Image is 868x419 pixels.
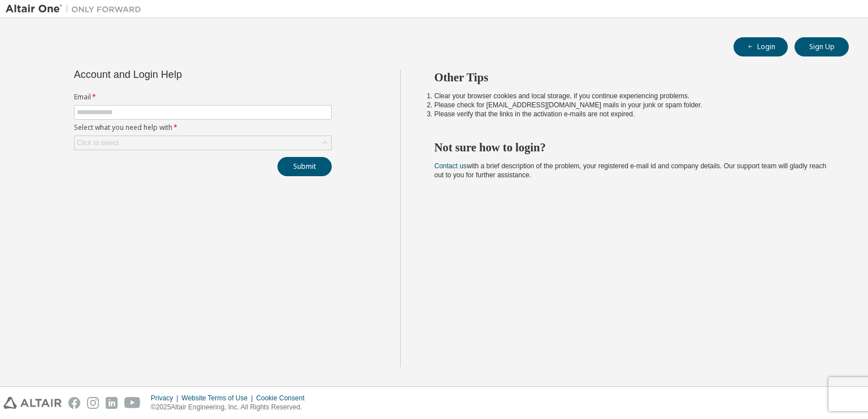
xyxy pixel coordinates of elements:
div: Cookie Consent [256,394,311,403]
img: Altair One [6,3,147,15]
div: Account and Login Help [74,70,280,79]
div: Website Terms of Use [181,394,256,403]
button: Sign Up [795,37,849,56]
label: Select what you need help with [74,123,332,132]
label: Email [74,93,332,102]
img: facebook.svg [68,397,80,409]
p: © 2025 Altair Engineering, Inc. All Rights Reserved. [151,403,311,412]
h2: Not sure how to login? [435,140,829,155]
img: linkedin.svg [106,397,118,409]
span: with a brief description of the problem, your registered e-mail id and company details. Our suppo... [435,162,827,179]
div: Click to select [75,136,331,150]
h2: Other Tips [435,70,829,85]
button: Login [734,37,788,56]
li: Please check for [EMAIL_ADDRESS][DOMAIN_NAME] mails in your junk or spam folder. [435,101,829,110]
a: Contact us [435,162,467,170]
li: Please verify that the links in the activation e-mails are not expired. [435,110,829,119]
img: altair_logo.svg [3,397,62,409]
button: Submit [277,157,332,176]
li: Clear your browser cookies and local storage, if you continue experiencing problems. [435,91,829,101]
img: instagram.svg [87,397,99,409]
img: youtube.svg [124,397,141,409]
div: Click to select [77,138,119,147]
div: Privacy [151,394,181,403]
